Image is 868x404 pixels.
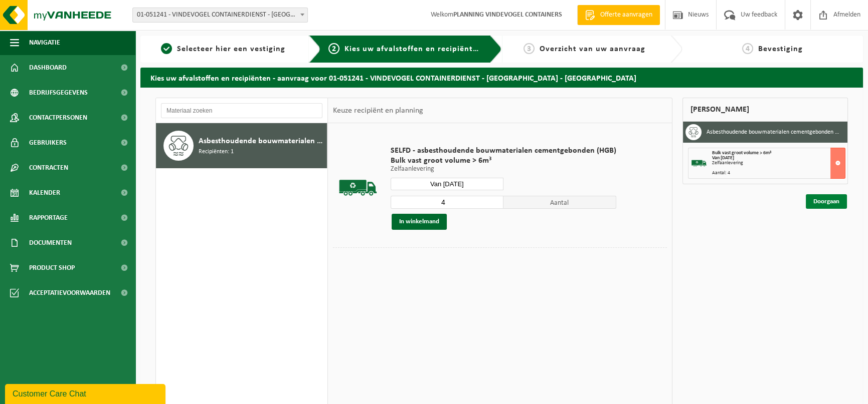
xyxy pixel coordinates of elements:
span: Bulk vast groot volume > 6m³ [391,156,616,166]
div: Aantal: 4 [712,171,845,176]
strong: PLANNING VINDEVOGEL CONTAINERS [453,11,562,19]
input: Selecteer datum [391,178,503,190]
strong: Van [DATE] [712,155,734,161]
span: 01-051241 - VINDEVOGEL CONTAINERDIENST - OUDENAARDE - OUDENAARDE [133,8,307,22]
span: Contactpersonen [29,105,87,130]
div: Keuze recipiënt en planning [328,98,428,123]
span: 1 [161,43,172,54]
span: Offerte aanvragen [598,10,655,20]
span: Bulk vast groot volume > 6m³ [712,150,771,156]
button: In winkelmand [392,214,447,230]
span: 3 [524,43,535,54]
span: Navigatie [29,30,60,55]
span: Contracten [29,155,68,180]
span: 2 [328,43,339,54]
span: Aantal [503,196,616,209]
div: Zelfaanlevering [712,161,845,166]
span: Acceptatievoorwaarden [29,280,110,305]
span: Recipiënten: 1 [199,147,234,157]
span: Rapportage [29,205,68,230]
h2: Kies uw afvalstoffen en recipiënten - aanvraag voor 01-051241 - VINDEVOGEL CONTAINERDIENST - [GEO... [140,68,863,87]
p: Zelfaanlevering [391,166,616,173]
button: Asbesthoudende bouwmaterialen cementgebonden (hechtgebonden) Recipiënten: 1 [156,123,327,168]
span: 4 [742,43,753,54]
input: Materiaal zoeken [161,103,322,118]
a: 1Selecteer hier een vestiging [145,43,301,55]
span: Bevestiging [758,45,803,53]
h3: Asbesthoudende bouwmaterialen cementgebonden (hechtgebonden) [707,124,840,140]
span: Gebruikers [29,130,67,155]
span: Kies uw afvalstoffen en recipiënten [344,45,482,53]
span: Overzicht van uw aanvraag [540,45,645,53]
span: Product Shop [29,255,75,280]
a: Doorgaan [806,194,847,209]
span: SELFD - asbesthoudende bouwmaterialen cementgebonden (HGB) [391,146,616,156]
span: 01-051241 - VINDEVOGEL CONTAINERDIENST - OUDENAARDE - OUDENAARDE [132,8,308,23]
span: Selecteer hier een vestiging [177,45,285,53]
span: Asbesthoudende bouwmaterialen cementgebonden (hechtgebonden) [199,135,324,147]
span: Dashboard [29,55,67,80]
a: Offerte aanvragen [577,5,660,25]
div: [PERSON_NAME] [682,98,848,122]
span: Bedrijfsgegevens [29,80,88,105]
iframe: chat widget [5,382,167,404]
span: Kalender [29,180,60,205]
span: Documenten [29,230,72,255]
